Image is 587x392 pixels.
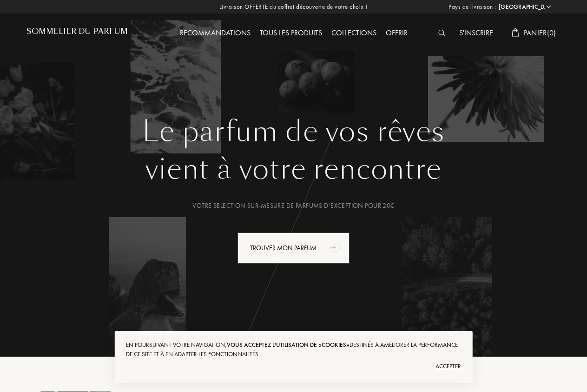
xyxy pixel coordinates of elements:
a: Recommandations [175,28,255,38]
h1: Le parfum de vos rêves [33,115,554,148]
div: Accepter [126,359,461,374]
a: Trouver mon parfumanimation [231,233,356,264]
div: Tous les produits [255,27,327,40]
div: Offrir [381,27,412,40]
a: Collections [327,28,381,38]
span: vous acceptez l'utilisation de «cookies» [227,341,350,349]
a: Sommelier du Parfum [26,27,128,40]
h1: Sommelier du Parfum [26,27,128,36]
div: animation [327,238,345,257]
a: Offrir [381,28,412,38]
div: Votre selection sur-mesure de parfums d’exception pour 20€ [33,201,554,211]
div: vient à votre rencontre [33,148,554,190]
span: Pays de livraison : [448,2,496,12]
span: Panier ( 0 ) [524,28,556,38]
div: Collections [327,27,381,40]
div: Trouver mon parfum [237,233,350,264]
div: S'inscrire [455,27,498,40]
div: Recommandations [175,27,255,40]
div: En poursuivant votre navigation, destinés à améliorer la performance de ce site et à en adapter l... [126,340,461,359]
img: search_icn_white.svg [438,30,445,36]
a: Tous les produits [255,28,327,38]
a: S'inscrire [455,28,498,38]
img: cart_white.svg [512,28,519,37]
